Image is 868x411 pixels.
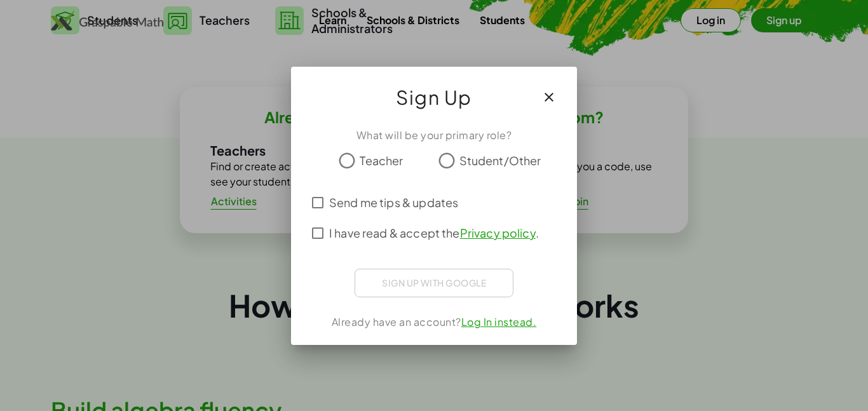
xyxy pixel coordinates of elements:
span: Student/Other [459,152,541,169]
div: Already have an account? [306,314,562,330]
div: What will be your primary role? [306,128,562,143]
span: I have read & accept the . [329,224,539,241]
a: Log In instead. [461,315,537,328]
span: Sign Up [396,82,472,112]
span: Teacher [360,152,403,169]
a: Privacy policy [460,226,536,240]
span: Send me tips & updates [329,194,458,211]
